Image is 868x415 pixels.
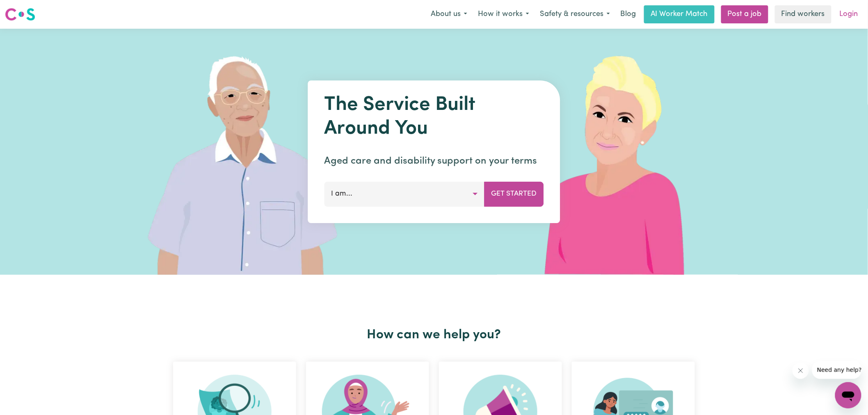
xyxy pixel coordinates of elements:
button: Get Started [484,182,544,206]
a: Post a job [721,5,768,23]
h1: The Service Built Around You [324,93,544,141]
iframe: Button to launch messaging window [835,382,861,408]
button: About us [425,6,473,23]
a: Login [835,5,863,23]
a: Careseekers logo [5,5,35,24]
h2: How can we help you? [168,327,700,343]
p: Aged care and disability support on your terms [324,154,544,169]
iframe: Message from company [812,361,861,379]
a: Find workers [775,5,831,23]
img: Careseekers logo [5,7,35,22]
button: Safety & resources [535,6,615,23]
button: How it works [473,6,535,23]
a: AI Worker Match [644,5,715,23]
span: Need any help? [5,6,50,12]
button: I am... [324,182,485,206]
a: Blog [615,5,641,23]
iframe: Close message [793,363,809,379]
